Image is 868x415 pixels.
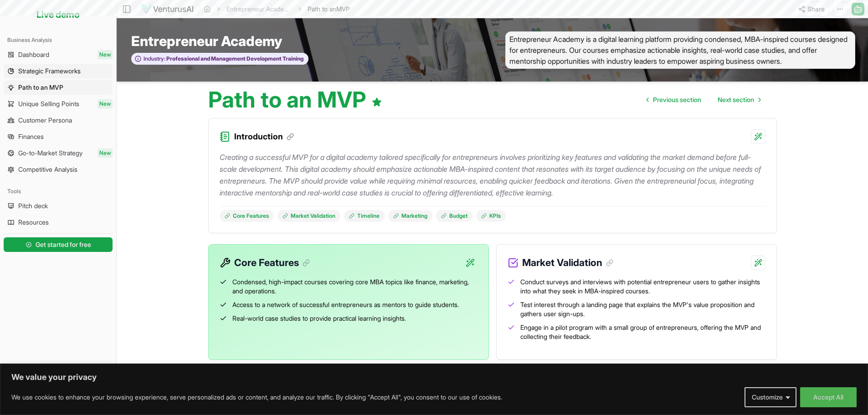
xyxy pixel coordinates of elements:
[4,129,113,144] a: Finances
[220,210,274,222] a: Core Features
[18,218,49,227] span: Resources
[144,55,165,62] span: Industry:
[11,392,502,403] p: We use cookies to enhance your browsing experience, serve personalized ads or content, and analyz...
[98,50,113,59] span: New
[718,95,754,104] span: Next section
[232,300,459,309] span: Access to a network of successful entrepreneurs as mentors to guide students.
[4,199,113,213] a: Pitch deck
[520,323,765,341] span: Engage in a pilot program with a small group of entrepreneurs, offering the MVP and collecting th...
[4,64,113,78] a: Strategic Frameworks
[165,55,303,62] span: Professional and Management Development Training
[4,184,113,199] div: Tools
[710,91,768,109] a: Go to next page
[18,50,49,59] span: Dashboard
[4,236,113,254] a: Get started for free
[18,99,79,108] span: Unique Selling Points
[388,210,432,222] a: Marketing
[98,99,113,108] span: New
[18,149,82,158] span: Go-to-Market Strategy
[232,314,406,323] span: Real-world case studies to provide practical learning insights.
[639,91,768,109] nav: pagination
[4,146,113,160] a: Go-to-Market StrategyNew
[653,95,701,104] span: Previous section
[4,215,113,230] a: Resources
[18,201,48,210] span: Pitch deck
[277,210,340,222] a: Market Validation
[745,387,796,407] button: Customize
[18,132,44,141] span: Finances
[436,210,473,222] a: Budget
[18,67,81,76] span: Strategic Frameworks
[800,387,857,407] button: Accept All
[520,277,765,296] span: Conduct surveys and interviews with potential entrepreneur users to gather insights into what the...
[131,33,282,49] span: Entrepreneur Academy
[4,47,113,62] a: DashboardNew
[18,116,72,125] span: Customer Persona
[11,372,857,383] p: We value your privacy
[98,149,113,158] span: New
[4,80,113,95] a: Path to an MVP
[36,240,91,249] span: Get started for free
[208,89,382,111] h1: Path to an MVP
[234,256,310,270] h3: Core Features
[4,97,113,111] a: Unique Selling PointsNew
[505,31,855,69] span: Entrepreneur Academy is a digital learning platform providing condensed, MBA-inspired courses des...
[232,277,478,296] span: Condensed, high-impact courses covering core MBA topics like finance, marketing, and operations.
[4,33,113,47] div: Business Analysis
[344,210,385,222] a: Timeline
[234,130,294,143] h3: Introduction
[220,151,765,199] p: Creating a successful MVP for a digital academy tailored specifically for entrepreneurs involves ...
[476,210,506,222] a: KPIs
[639,91,709,109] a: Go to previous page
[4,237,113,252] button: Get started for free
[18,165,77,174] span: Competitive Analysis
[520,300,765,318] span: Test interest through a landing page that explains the MVP's value proposition and gathers user s...
[18,83,63,92] span: Path to an MVP
[4,113,113,128] a: Customer Persona
[522,256,613,270] h3: Market Validation
[131,53,308,65] button: Industry:Professional and Management Development Training
[4,162,113,177] a: Competitive Analysis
